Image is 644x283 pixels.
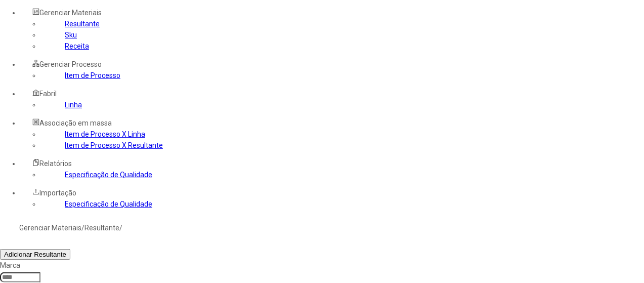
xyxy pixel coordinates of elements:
a: Receita [65,42,89,50]
a: Resultante [84,224,119,232]
span: Adicionar Resultante [4,251,66,258]
a: Especificação de Qualidade [65,200,152,208]
a: Gerenciar Materiais [19,224,81,232]
a: Especificação de Qualidade [65,171,152,179]
a: Linha [65,101,82,109]
nz-breadcrumb-separator: / [81,224,84,232]
a: Item de Processo X Resultante [65,141,163,149]
span: Relatórios [39,159,72,168]
span: Gerenciar Processo [39,60,102,68]
a: Item de Processo [65,71,120,79]
span: Importação [39,189,76,197]
nz-breadcrumb-separator: / [119,224,122,232]
a: Resultante [65,20,100,28]
a: Item de Processo X Linha [65,130,145,138]
span: Fabril [39,90,57,98]
span: Gerenciar Materiais [39,9,102,17]
a: Sku [65,31,77,39]
span: Associação em massa [39,119,112,127]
